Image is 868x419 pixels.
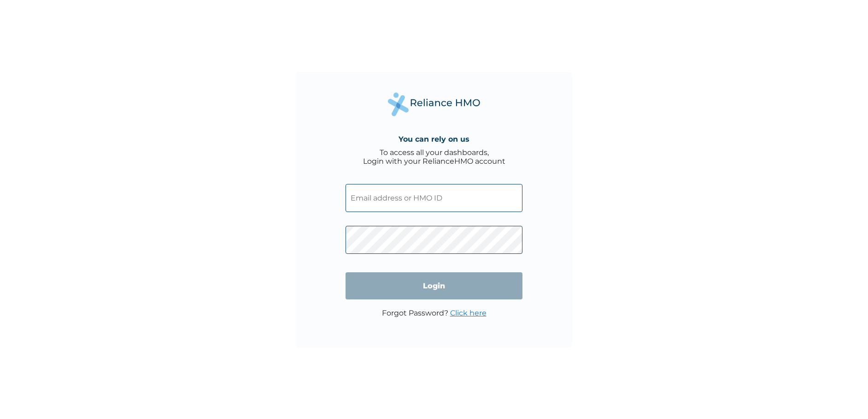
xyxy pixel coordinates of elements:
[399,135,469,143] h4: You can rely on us
[388,92,480,116] img: Reliance Health's Logo
[346,272,522,299] input: Login
[363,148,505,166] div: To access all your dashboards, Login with your RelianceHMO account
[450,309,487,317] a: Click here
[346,184,522,212] input: Email address or HMO ID
[382,309,487,317] p: Forgot Password?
